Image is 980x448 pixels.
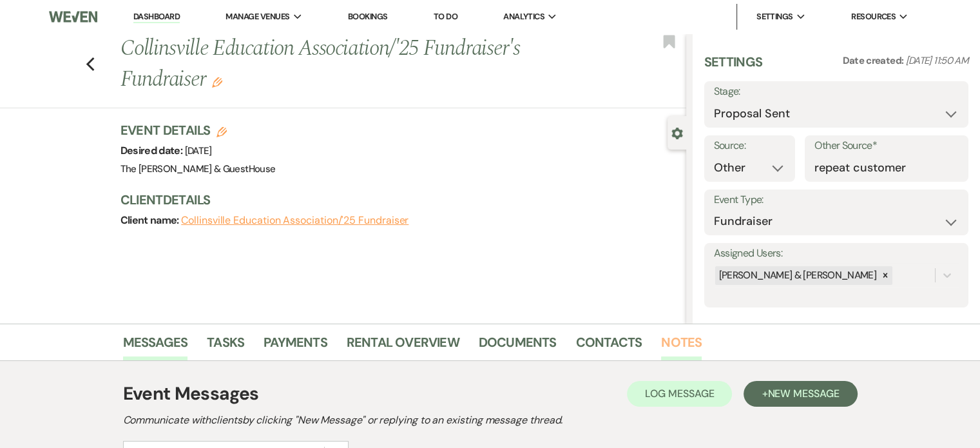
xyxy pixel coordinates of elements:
[120,121,276,139] h3: Event Details
[264,332,327,360] a: Payments
[714,191,959,209] label: Event Type:
[814,137,959,155] label: Other Source*
[645,387,714,400] span: Log Message
[627,381,732,407] button: Log Message
[120,191,673,209] h3: Client Details
[348,11,388,22] a: Bookings
[744,381,857,407] button: +New Message
[120,34,568,95] h1: Collinsville Education Association/'25 Fundraiser's Fundraiser
[120,162,276,175] span: The [PERSON_NAME] & GuestHouse
[714,83,959,101] label: Stage:
[120,213,182,227] span: Client name:
[756,10,793,23] span: Settings
[479,332,557,360] a: Documents
[207,332,244,360] a: Tasks
[434,11,457,22] a: To Do
[576,332,642,360] a: Contacts
[715,266,878,285] div: [PERSON_NAME] & [PERSON_NAME]
[851,10,896,23] span: Resources
[123,413,858,428] h2: Communicate with clients by clicking "New Message" or replying to an existing message thread.
[714,137,786,155] label: Source:
[843,54,906,67] span: Date created:
[347,332,459,360] a: Rental Overview
[906,54,968,67] span: [DATE] 11:50 AM
[120,144,185,157] span: Desired date:
[714,244,959,263] label: Assigned Users:
[661,332,702,360] a: Notes
[503,10,544,23] span: Analytics
[181,215,408,226] button: Collinsville Education Association/'25 Fundraiser
[185,144,212,157] span: [DATE]
[133,11,180,23] a: Dashboard
[704,53,763,81] h3: Settings
[767,387,839,400] span: New Message
[123,380,259,407] h1: Event Messages
[123,332,188,360] a: Messages
[671,126,683,139] button: Close lead details
[226,10,289,23] span: Manage Venues
[49,3,97,30] img: Weven Logo
[212,76,222,88] button: Edit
